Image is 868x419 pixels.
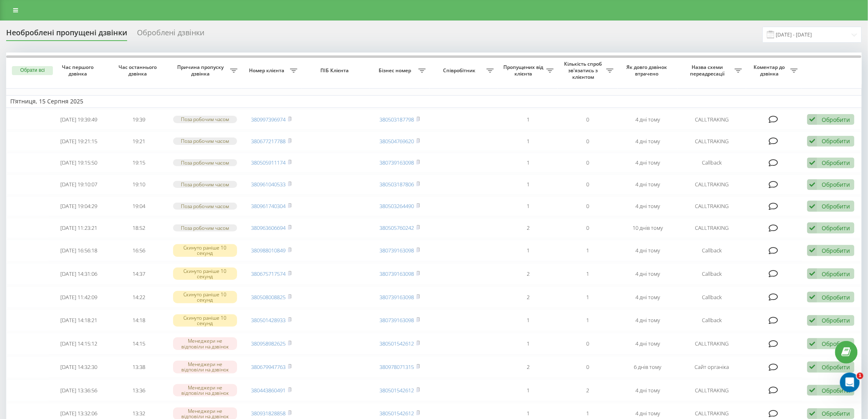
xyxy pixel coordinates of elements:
[251,316,286,324] a: 380501428933
[173,116,238,123] div: Поза робочим часом
[109,110,169,130] td: 19:39
[380,340,414,347] a: 380501542612
[49,110,109,130] td: [DATE] 19:39:49
[618,286,678,308] td: 4 дні тому
[498,218,558,238] td: 2
[137,28,204,41] div: Оброблені дзвінки
[109,131,169,151] td: 19:21
[558,196,618,216] td: 0
[49,286,109,308] td: [DATE] 11:42:09
[380,181,414,188] a: 380503187806
[6,95,862,108] td: П’ятниця, 15 Серпня 2025
[678,196,746,216] td: CALLTRAKING
[498,174,558,195] td: 1
[173,314,238,327] div: Скинуто раніше 10 секунд
[251,363,286,371] a: 380679947763
[109,333,169,355] td: 14:15
[822,387,850,394] div: Обробити
[380,137,414,145] a: 380504769620
[822,116,850,124] div: Обробити
[6,28,127,41] div: Необроблені пропущені дзвінки
[49,356,109,378] td: [DATE] 14:32:30
[498,131,558,151] td: 1
[558,333,618,355] td: 0
[822,340,850,348] div: Обробити
[251,293,286,301] a: 380508008825
[109,196,169,216] td: 19:04
[173,181,238,188] div: Поза робочим часом
[173,137,238,144] div: Поза робочим часом
[822,410,850,417] div: Обробити
[49,196,109,216] td: [DATE] 19:04:29
[750,64,790,77] span: Коментар до дзвінка
[498,196,558,216] td: 1
[822,181,850,188] div: Обробити
[380,159,414,166] a: 380739163098
[618,110,678,130] td: 4 дні тому
[380,247,414,254] a: 380739163098
[498,110,558,130] td: 1
[558,286,618,308] td: 1
[678,218,746,238] td: CALLTRAKING
[558,380,618,401] td: 2
[678,174,746,195] td: CALLTRAKING
[678,309,746,331] td: Callback
[822,159,850,167] div: Обробити
[380,116,414,123] a: 380503187798
[558,218,618,238] td: 0
[498,240,558,261] td: 1
[502,64,546,77] span: Пропущених від клієнта
[618,309,678,331] td: 4 дні тому
[173,64,230,77] span: Причина пропуску дзвінка
[678,240,746,261] td: Callback
[822,137,850,145] div: Обробити
[558,356,618,378] td: 0
[822,363,850,371] div: Обробити
[618,131,678,151] td: 4 дні тому
[558,309,618,331] td: 1
[678,356,746,378] td: Сайт органіка
[173,384,238,396] div: Менеджери не відповіли на дзвінок
[109,240,169,261] td: 16:56
[380,202,414,210] a: 380503264490
[380,387,414,394] a: 380501542612
[822,224,850,232] div: Обробити
[308,67,363,74] span: ПІБ Клієнта
[625,64,671,77] span: Як довго дзвінок втрачено
[558,174,618,195] td: 0
[251,224,286,231] a: 380963606694
[49,333,109,355] td: [DATE] 14:15:12
[822,270,850,278] div: Обробити
[558,153,618,173] td: 0
[618,153,678,173] td: 4 дні тому
[678,286,746,308] td: Callback
[678,153,746,173] td: Callback
[498,356,558,378] td: 2
[380,224,414,231] a: 380505760242
[251,116,286,123] a: 380997396974
[251,202,286,210] a: 380961740304
[857,373,863,379] span: 1
[822,202,850,210] div: Обробити
[173,291,238,303] div: Скинуто раніше 10 секунд
[173,268,238,280] div: Скинуто раніше 10 секунд
[498,333,558,355] td: 1
[116,64,162,77] span: Час останнього дзвінка
[558,110,618,130] td: 0
[380,363,414,371] a: 380978071315
[109,263,169,285] td: 14:37
[109,309,169,331] td: 14:18
[173,337,238,350] div: Менеджери не відповіли на дзвінок
[109,174,169,195] td: 19:10
[49,153,109,173] td: [DATE] 19:15:50
[12,66,53,75] button: Обрати всі
[49,380,109,401] td: [DATE] 13:36:56
[109,153,169,173] td: 19:15
[434,67,487,74] span: Співробітник
[173,203,238,210] div: Поза робочим часом
[678,263,746,285] td: Callback
[109,380,169,401] td: 13:36
[49,174,109,195] td: [DATE] 19:10:07
[618,174,678,195] td: 4 дні тому
[678,380,746,401] td: CALLTRAKING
